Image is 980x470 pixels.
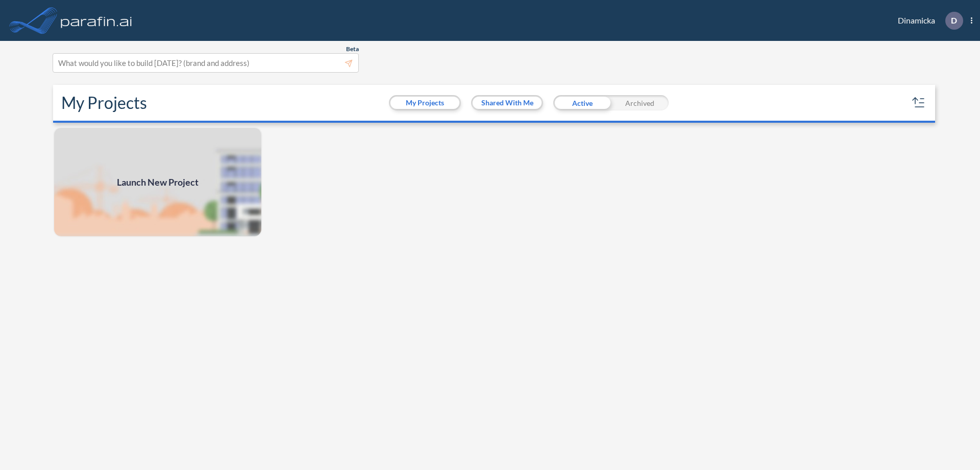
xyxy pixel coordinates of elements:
[911,95,927,111] button: sort
[346,45,359,53] span: Beta
[553,95,611,110] div: Active
[61,93,147,113] h2: My Projects
[883,12,972,30] div: Dinamicka
[53,127,262,237] a: Launch New Project
[59,10,134,31] img: logo
[611,95,669,110] div: Archived
[53,127,262,237] img: add
[473,97,542,109] button: Shared With Me
[117,175,199,189] span: Launch New Project
[390,97,459,109] button: My Projects
[951,16,957,25] p: D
